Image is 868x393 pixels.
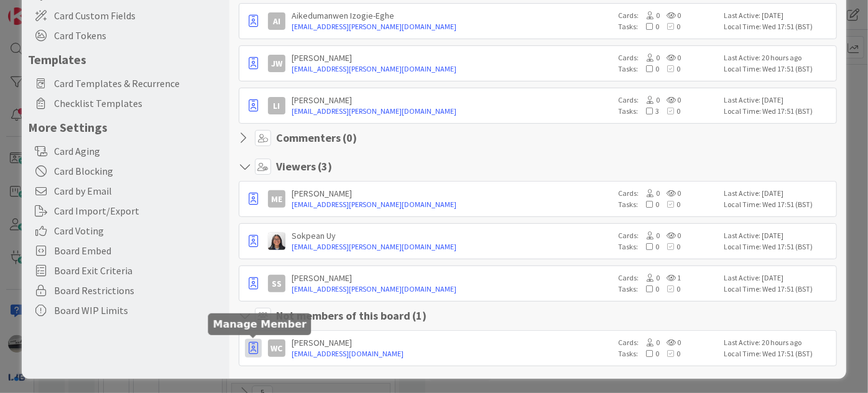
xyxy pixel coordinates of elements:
[660,53,681,62] span: 0
[659,284,680,294] span: 0
[292,188,612,199] div: [PERSON_NAME]
[54,223,223,238] span: Card Voting
[659,200,680,209] span: 0
[618,230,718,241] div: Cards:
[724,10,833,21] div: Last Active: [DATE]
[292,241,612,252] a: [EMAIL_ADDRESS][PERSON_NAME][DOMAIN_NAME]
[659,106,680,116] span: 0
[28,52,223,67] h5: Templates
[54,263,223,278] span: Board Exit Criteria
[724,106,833,117] div: Local Time: Wed 17:51 (BST)
[638,64,659,73] span: 0
[22,141,229,161] div: Card Aging
[292,95,612,106] div: [PERSON_NAME]
[268,55,285,72] div: JW
[724,230,833,241] div: Last Active: [DATE]
[318,159,332,173] span: ( 3 )
[276,309,427,323] h4: Not members of this board
[660,188,681,198] span: 0
[659,64,680,73] span: 0
[660,11,681,20] span: 0
[638,106,659,116] span: 3
[724,337,833,348] div: Last Active: 20 hours ago
[639,338,660,347] span: 0
[618,21,718,32] div: Tasks:
[659,349,680,358] span: 0
[54,76,223,91] span: Card Templates & Recurrence
[724,63,833,75] div: Local Time: Wed 17:51 (BST)
[639,11,660,20] span: 0
[292,106,612,117] a: [EMAIL_ADDRESS][PERSON_NAME][DOMAIN_NAME]
[660,231,681,240] span: 0
[276,131,357,145] h4: Commenters
[618,337,718,348] div: Cards:
[268,97,285,114] div: LI
[724,284,833,295] div: Local Time: Wed 17:51 (BST)
[618,10,718,21] div: Cards:
[292,10,612,21] div: Aikedumanwen Izogie-Eghe
[292,199,612,210] a: [EMAIL_ADDRESS][PERSON_NAME][DOMAIN_NAME]
[724,241,833,252] div: Local Time: Wed 17:51 (BST)
[639,188,660,198] span: 0
[618,63,718,75] div: Tasks:
[28,119,223,135] h5: More Settings
[292,63,612,75] a: [EMAIL_ADDRESS][PERSON_NAME][DOMAIN_NAME]
[292,230,612,241] div: Sokpean Uy
[268,233,285,250] img: SU
[292,284,612,295] a: [EMAIL_ADDRESS][PERSON_NAME][DOMAIN_NAME]
[724,348,833,359] div: Local Time: Wed 17:51 (BST)
[659,22,680,31] span: 0
[618,241,718,252] div: Tasks:
[292,272,612,284] div: [PERSON_NAME]
[343,131,357,145] span: ( 0 )
[724,95,833,106] div: Last Active: [DATE]
[724,188,833,199] div: Last Active: [DATE]
[639,273,660,282] span: 0
[292,21,612,32] a: [EMAIL_ADDRESS][PERSON_NAME][DOMAIN_NAME]
[639,95,660,104] span: 0
[659,242,680,251] span: 0
[213,318,307,330] h5: Manage Member
[268,340,285,357] div: WC
[268,190,285,208] div: ME
[638,349,659,358] span: 0
[268,12,285,30] div: AI
[276,160,332,173] h4: Viewers
[618,106,718,117] div: Tasks:
[22,161,229,181] div: Card Blocking
[639,53,660,62] span: 0
[638,200,659,209] span: 0
[618,95,718,106] div: Cards:
[54,8,223,23] span: Card Custom Fields
[618,284,718,295] div: Tasks:
[639,231,660,240] span: 0
[724,199,833,210] div: Local Time: Wed 17:51 (BST)
[638,284,659,294] span: 0
[22,201,229,221] div: Card Import/Export
[724,52,833,63] div: Last Active: 20 hours ago
[22,300,229,320] div: Board WIP Limits
[54,96,223,111] span: Checklist Templates
[638,22,659,31] span: 0
[638,242,659,251] span: 0
[618,199,718,210] div: Tasks:
[54,183,223,198] span: Card by Email
[660,273,681,282] span: 1
[292,337,612,348] div: [PERSON_NAME]
[724,21,833,32] div: Local Time: Wed 17:51 (BST)
[724,272,833,284] div: Last Active: [DATE]
[268,275,285,292] div: SS
[292,348,612,359] a: [EMAIL_ADDRESS][DOMAIN_NAME]
[660,95,681,104] span: 0
[54,28,223,43] span: Card Tokens
[54,283,223,298] span: Board Restrictions
[54,243,223,258] span: Board Embed
[618,348,718,359] div: Tasks:
[618,188,718,199] div: Cards:
[292,52,612,63] div: [PERSON_NAME]
[660,338,681,347] span: 0
[618,52,718,63] div: Cards:
[618,272,718,284] div: Cards:
[412,308,427,323] span: ( 1 )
